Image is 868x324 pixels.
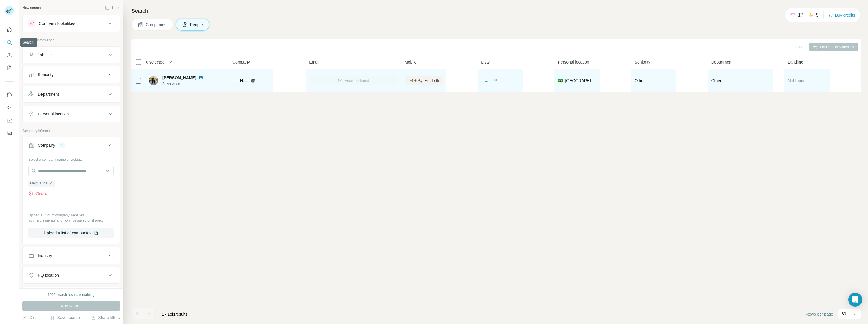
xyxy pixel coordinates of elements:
[23,288,120,302] button: Annual revenue ($)
[798,12,803,19] p: 17
[481,59,490,65] span: Lists
[38,91,59,97] div: Department
[162,312,170,316] span: 1 - 1
[28,213,114,218] p: Upload a CSV of company websites.
[28,228,114,238] button: Upload a list of companies
[5,50,14,60] button: Enrich CSV
[149,76,158,85] img: Avatar
[22,315,39,321] button: Clear
[190,22,203,28] span: People
[635,78,645,83] span: Other
[788,59,803,65] span: Landline
[28,218,114,223] p: Your list is private and won't be saved or shared.
[173,312,176,316] span: 1
[425,78,439,83] span: Find both
[50,315,80,321] button: Save search
[711,59,732,65] span: Department
[5,63,14,73] button: My lists
[38,111,69,117] div: Personal location
[309,59,319,65] span: Email
[5,24,14,35] button: Quick start
[170,312,173,316] span: of
[5,128,14,138] button: Feedback
[635,59,650,65] span: Seniority
[162,75,196,81] span: [PERSON_NAME]
[490,77,497,83] span: 1 list
[816,12,819,19] p: 5
[48,292,95,297] div: 1999 search results remaining
[22,5,41,10] div: New search
[28,191,48,196] button: Clear all
[101,3,123,12] button: Hide
[91,315,120,321] button: Share filters
[38,72,53,77] div: Seniority
[5,102,14,113] button: Use Surfe API
[38,253,52,258] div: Industry
[39,21,75,26] div: Company lookalikes
[5,37,14,48] button: Search
[28,155,114,162] div: Select a company name or website
[558,78,563,84] span: 🇧🇷
[38,272,59,278] div: HQ location
[162,312,187,316] span: results
[5,90,14,100] button: Use Surfe on LinkedIn
[198,75,203,80] img: LinkedIn logo
[22,128,120,133] p: Company information
[59,143,65,148] div: 1
[131,7,861,15] h4: Search
[23,249,120,263] button: Industry
[828,11,855,19] button: Buy credits
[23,138,120,155] button: Company1
[842,311,846,317] p: 60
[711,78,721,84] span: Other
[23,48,120,62] button: Job title
[22,38,120,43] p: Personal information
[565,78,596,84] span: [GEOGRAPHIC_DATA]
[232,80,237,81] img: Logo of HelpSaúde
[23,268,120,282] button: HQ location
[38,142,55,148] div: Company
[806,311,833,317] span: Rows per page
[146,22,167,28] span: Companies
[405,59,416,65] span: Mobile
[848,293,862,307] div: Open Intercom Messenger
[788,78,806,83] span: Not found
[23,17,120,30] button: Company lookalikes
[405,76,443,85] button: Find both
[30,181,47,186] span: HelpSaúde
[23,87,120,101] button: Department
[23,68,120,82] button: Seniority
[558,59,589,65] span: Personal location
[38,52,52,58] div: Job title
[240,78,248,84] span: HelpSaúde
[232,59,250,65] span: Company
[162,81,210,86] span: Salva vidas
[5,115,14,126] button: Dashboard
[23,107,120,121] button: Personal location
[146,59,165,65] span: 0 selected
